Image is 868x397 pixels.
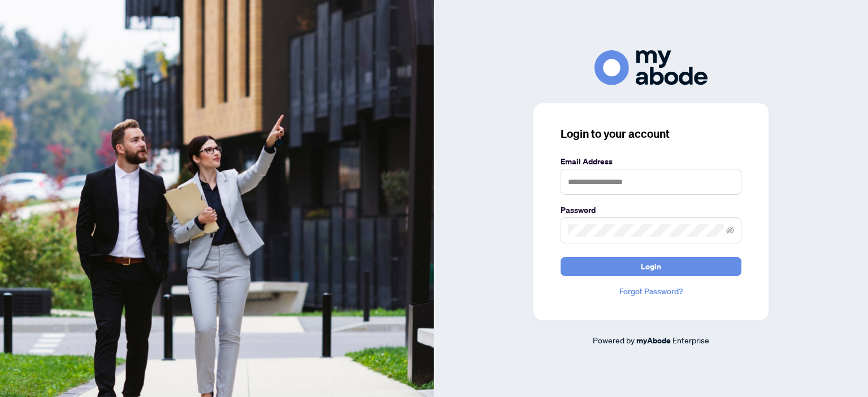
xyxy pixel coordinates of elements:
[561,155,741,168] label: Email Address
[594,50,708,85] img: ma-logo
[672,335,709,345] span: Enterprise
[636,334,671,347] a: myAbode
[726,226,734,234] span: eye-invisible
[641,258,661,276] span: Login
[593,335,635,345] span: Powered by
[561,204,741,216] label: Password
[561,285,741,298] a: Forgot Password?
[561,257,741,276] button: Login
[561,126,741,142] h3: Login to your account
